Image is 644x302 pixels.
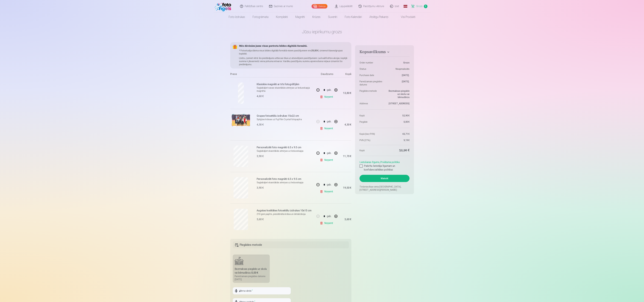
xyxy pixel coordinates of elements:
[360,80,383,86] dt: Paredzamais piegādes datums
[257,154,264,158] div: 3,90 €
[366,13,392,21] a: Atslēgu piekariņi
[257,82,313,86] h6: Klasiskie magnēti ar trīs fotogrāfijām
[327,118,332,125] div: gab.
[239,57,349,66] p: Lūdzu, ņemiet vērā: šis piedāvājums attiecas tikai uz atsevišķiem pasūtījumiem. Lai kvalificētos ...
[341,13,366,21] a: Foto kalendāri
[360,161,379,164] a: Lietošanas līgums
[235,267,268,275] div: Bezmaksas piegāde uz skolu vai bērnudārzu :
[386,120,410,123] dd: 0,00 €
[344,218,351,220] div: 3,60 €
[320,157,334,163] a: Noņemt
[312,4,327,8] a: Galerija
[386,132,410,136] dd: 43,71 €
[230,29,414,35] h1: Jūsu iepirkumu grozs
[257,118,313,121] p: Spilgtas krāsas uz Fuji Film Crystal fotopapīra
[239,49,349,55] p: * Fotostudija dāvina visus bildes digitālā formātā visiem pasūtījumiem virs , izniemot klases/gru...
[257,186,264,190] div: 3,90 €
[239,45,349,48] h5: Mēs dāvinām jums visas portreta bildes digitālā formātā.
[257,218,264,221] div: 3,60 €
[309,13,324,21] a: Krūzes
[257,146,313,149] h6: Personalizēti foto magnēti 6.5 x 9.5 cm
[386,61,410,64] dd: Grozs
[360,132,383,136] dt: Kopā (bez PVN)
[327,212,332,220] div: gab.
[230,72,315,77] div: Prece
[257,181,313,184] p: Saglabājiet skaistākās atmiņas uz ledusskapja
[272,13,292,21] a: Komplekti
[344,124,351,126] div: 4,30 €
[257,149,313,152] p: Saglabājiet skaistākās atmiņas uz ledusskapja
[360,50,409,55] button: Kopsavilkums
[251,271,258,274] b: 0,00 €
[215,1,233,11] img: /fa1
[386,102,410,105] dd: [STREET_ADDRESS]
[386,89,410,99] dd: Bezmaksas piegāde uz skolu vai bērnudārzu
[235,275,268,281] div: Paredzamais piegādes datums [DATE].
[320,220,334,226] a: Noņemt
[360,74,383,77] dt: Purchase date
[386,148,410,153] dd: 52,90 €
[380,161,400,164] a: Privātuma politika
[360,185,409,191] p: Tirdzniecības vieta [GEOGRAPHIC_DATA], [STREET_ADDRESS][PERSON_NAME]
[320,125,334,132] a: Noņemt
[327,149,332,157] div: gab.
[360,120,383,123] dt: Piegāde
[257,94,264,98] div: 4,60 €
[360,159,409,172] div: ,
[311,49,318,52] b: 29,00 €
[327,181,332,188] div: gab.
[392,13,419,21] a: Visi produkti
[249,13,272,21] a: Fotogrāmata
[343,187,351,189] div: 19,50 €
[360,148,383,153] dt: Kopā
[225,13,249,21] a: Foto izdrukas
[386,114,410,117] dd: 52,90 €
[360,139,383,142] dt: PVN (21%)
[396,67,410,71] span: Neapmaksāts
[257,86,313,93] p: Saglabājiet savas skaistākās atmiņas uz ledusskapja magnēta
[386,139,410,142] dd: 9,19 €
[315,72,339,77] div: Daudzums
[320,188,334,195] a: Noņemt
[339,72,351,77] div: Kopā
[386,74,410,77] dd: [DATE].
[257,177,313,181] h6: Personalizēti foto magnēti 6.5 x 9.5 cm
[257,209,313,212] h6: Augstas kvalitātes fotoattēlu izdrukas 10x15 cm
[360,114,383,117] dt: Kopā
[324,13,341,21] a: Suvenīri
[360,61,383,64] dt: Order number
[386,80,410,86] dd: [DATE].
[416,4,423,8] span: Grozs
[360,89,383,99] dt: Piegādes metode
[343,92,351,94] div: 13,80 €
[360,175,409,182] button: Maksāt
[327,86,332,94] div: gab.
[360,67,383,71] dt: Status
[292,13,309,21] a: Magnēti
[424,5,427,8] span: 5
[360,102,383,105] dt: Address
[257,114,313,118] h6: Grupas fotoattēlu izdrukas 15x22 cm
[257,123,264,127] div: 4,30 €
[233,241,349,248] h5: Piegādes metode
[360,164,409,172] label: Piekrītu lietotāja līgumam un konfidencialitātes politikai
[257,212,313,216] p: 210 gsm papīrs, piesātināta krāsa un detalizācija
[320,94,334,100] a: Noņemt
[343,155,351,157] div: 11,70 €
